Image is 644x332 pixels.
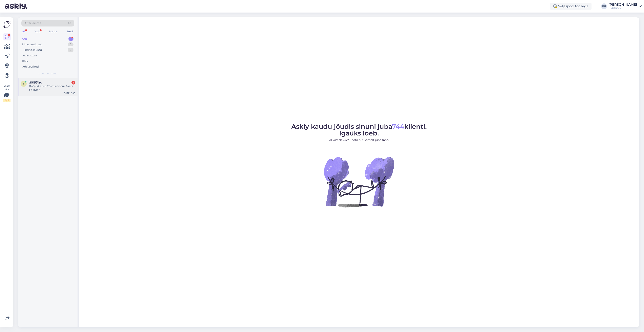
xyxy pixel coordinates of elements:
[601,3,607,9] div: KU
[23,82,24,85] span: i
[71,81,75,85] div: 1
[22,42,42,47] div: Minu vestlused
[291,123,427,137] span: Askly kaudu jõudis sinuni juba klienti. Igaüks loeb.
[22,48,42,52] div: Tiimi vestlused
[608,6,637,10] div: Huppa OÜ
[3,99,10,102] div: 2 / 3
[22,59,28,63] div: Kõik
[63,92,75,95] div: [DATE] 8:43
[22,37,27,41] div: Uus
[22,54,37,58] div: AI Assistent
[3,84,10,102] div: Vaata siia
[66,29,74,34] div: Email
[22,65,39,69] div: Arhiveeritud
[550,3,592,10] div: Väljaspool tööaega
[323,145,395,218] img: No Chat active
[39,72,57,75] span: Uued vestlused
[608,3,642,10] a: [PERSON_NAME]Huppa OÜ
[25,21,41,25] span: Otsi kliente
[68,42,73,47] div: 0
[68,37,73,41] div: 1
[21,29,26,34] div: All
[3,21,11,28] img: Askly Logo
[291,138,427,142] p: AI vastab 24/7. Tööta nutikamalt juba täna.
[29,81,42,84] span: #itl93jzu
[392,123,404,130] span: 744
[608,3,637,6] div: [PERSON_NAME]
[29,84,75,92] div: Добрый день. 26ого магазин будет открыт ?
[48,29,58,34] div: Socials
[68,48,73,52] div: 0
[34,29,41,34] div: Web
